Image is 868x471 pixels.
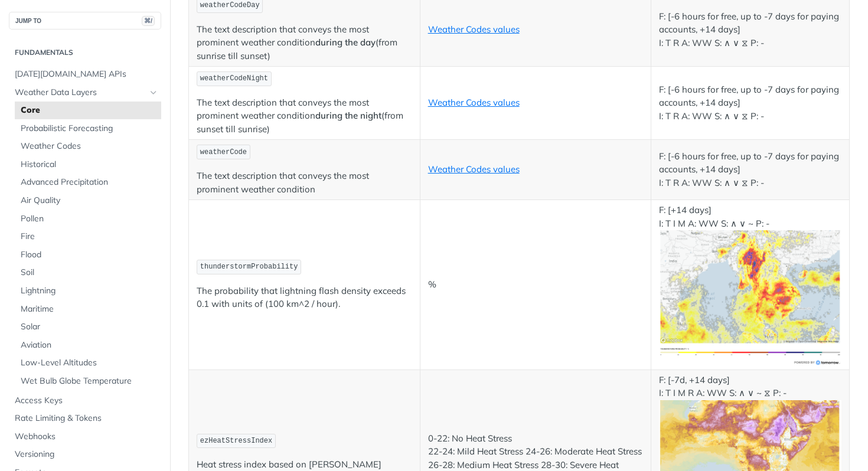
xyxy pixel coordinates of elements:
a: Weather Codes [15,138,161,155]
span: Soil [21,267,158,279]
a: Advanced Precipitation [15,174,161,191]
p: F: [-6 hours for free, up to -7 days for paying accounts, +14 days] I: T R A: WW S: ∧ ∨ ⧖ P: - [659,83,841,123]
span: Access Keys [15,395,158,407]
span: weatherCodeNight [200,74,268,83]
h2: Fundamentals [9,47,161,58]
span: Webhooks [15,431,158,443]
span: Pollen [21,213,158,225]
a: Low-Level Altitudes [15,354,161,372]
strong: during the day [315,37,376,48]
a: Weather Codes values [428,97,520,108]
button: JUMP TO⌘/ [9,12,161,30]
p: F: [-6 hours for free, up to -7 days for paying accounts, +14 days] I: T R A: WW S: ∧ ∨ ⧖ P: - [659,150,841,190]
a: Soil [15,264,161,282]
p: The text description that conveys the most prominent weather condition [197,169,412,196]
a: Aviation [15,336,161,354]
a: Weather Data LayersHide subpages for Weather Data Layers [9,84,161,102]
span: Aviation [21,339,158,351]
a: Wet Bulb Globe Temperature [15,372,161,390]
span: Maritime [21,303,158,315]
a: Pollen [15,210,161,228]
p: % [428,278,644,292]
strong: during the night [315,110,381,121]
span: Advanced Precipitation [21,176,158,188]
p: The text description that conveys the most prominent weather condition (from sunset till sunrise) [197,96,412,136]
a: Fire [15,228,161,246]
span: [DATE][DOMAIN_NAME] APIs [15,68,158,80]
p: F: [-6 hours for free, up to -7 days for paying accounts, +14 days] I: T R A: WW S: ∧ ∨ ⧖ P: - [659,10,841,50]
span: ezHeatStressIndex [200,437,272,445]
span: Weather Data Layers [15,87,146,99]
span: Probabilistic Forecasting [21,123,158,135]
span: Versioning [15,449,158,460]
span: thunderstormProbability [200,263,298,271]
a: Weather Codes values [428,24,520,35]
span: ⌘/ [142,16,155,26]
a: Lightning [15,282,161,300]
a: Solar [15,318,161,336]
span: weatherCode [200,148,247,156]
a: Core [15,102,161,119]
span: Flood [21,249,158,261]
p: The probability that lightning flash density exceeds 0.1 with units of (100 km^2 / hour). [197,284,412,311]
button: Hide subpages for Weather Data Layers [149,88,158,97]
span: Core [21,104,158,116]
span: Fire [21,231,158,243]
span: Rate Limiting & Tokens [15,413,158,424]
a: Flood [15,246,161,264]
a: Versioning [9,446,161,463]
a: Rate Limiting & Tokens [9,410,161,427]
a: [DATE][DOMAIN_NAME] APIs [9,66,161,83]
a: Air Quality [15,192,161,210]
span: Expand image [659,292,841,303]
a: Access Keys [9,392,161,410]
span: Solar [21,321,158,333]
a: Historical [15,156,161,174]
p: The text description that conveys the most prominent weather condition (from sunrise till sunset) [197,23,412,63]
span: Weather Codes [21,140,158,152]
span: Low-Level Altitudes [21,357,158,369]
span: Historical [21,159,158,171]
a: Weather Codes values [428,163,520,175]
a: Probabilistic Forecasting [15,120,161,138]
span: weatherCodeDay [200,1,260,9]
a: Webhooks [9,428,161,446]
span: Air Quality [21,195,158,207]
span: Lightning [21,285,158,297]
span: Wet Bulb Globe Temperature [21,375,158,387]
a: Maritime [15,300,161,318]
p: F: [+14 days] I: T I M A: WW S: ∧ ∨ ~ P: - [659,204,841,366]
